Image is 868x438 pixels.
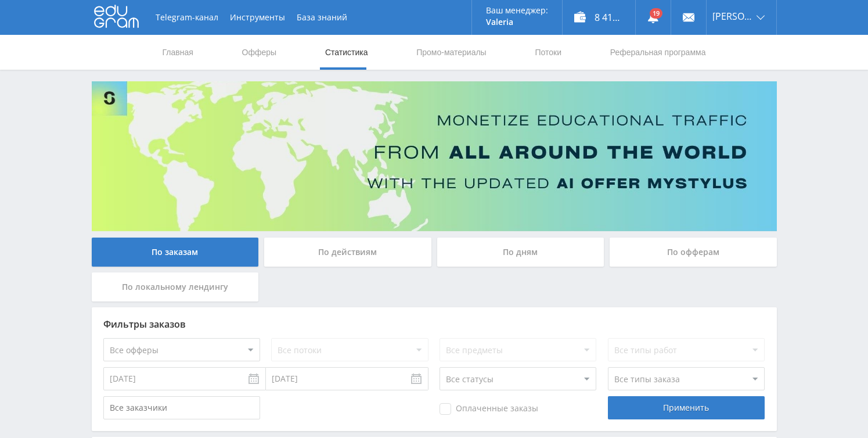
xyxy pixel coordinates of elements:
[610,238,777,267] div: По офферам
[415,35,487,70] a: Промо-материалы
[486,6,548,15] p: Ваш менеджер:
[92,81,777,231] img: Banner
[264,238,431,267] div: По действиям
[92,238,259,267] div: По заказам
[440,403,538,415] span: Оплаченные заказы
[103,319,765,329] div: Фильтры заказов
[609,35,707,70] a: Реферальная программа
[324,35,369,70] a: Статистика
[161,35,195,70] a: Главная
[437,238,604,267] div: По дням
[608,396,765,419] div: Применить
[103,396,260,419] input: Все заказчики
[712,12,753,21] span: [PERSON_NAME]
[534,35,563,70] a: Потоки
[92,272,259,301] div: По локальному лендингу
[486,17,548,27] p: Valeria
[241,35,278,70] a: Офферы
